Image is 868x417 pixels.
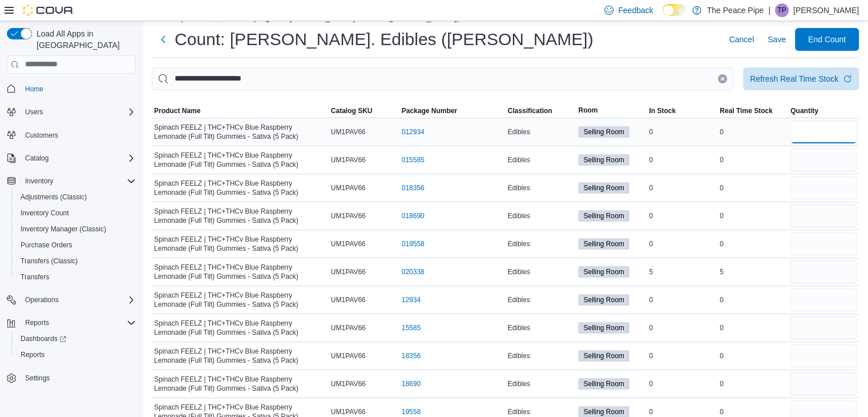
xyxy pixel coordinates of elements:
span: Load All Apps in [GEOGRAPHIC_DATA] [32,28,136,51]
span: Purchase Orders [16,238,136,252]
span: Edibles [507,239,530,248]
span: Spinach FEELZ | THC+THCv Blue Raspberry Lemonade (Full Tilt) Gummies - Sativa (5 Pack) [154,291,326,309]
button: Refresh Real Time Stock [743,67,859,90]
span: Room [578,106,597,115]
p: | [768,3,770,17]
a: Purchase Orders [16,238,77,252]
span: Transfers [21,272,49,282]
div: 0 [647,321,717,335]
span: UM1PAV66 [331,211,366,220]
div: 0 [717,125,788,139]
span: Edibles [507,379,530,388]
div: 5 [717,265,788,279]
span: Inventory Manager (Classic) [16,222,136,236]
span: Settings [21,371,136,385]
button: Inventory Count [11,205,140,221]
span: Selling Room [578,350,629,362]
button: Catalog SKU [329,104,399,118]
a: 020338 [402,267,425,276]
span: Edibles [507,183,530,193]
span: Quantity [790,106,818,115]
span: Selling Room [578,154,629,166]
span: Home [21,82,136,96]
span: Spinach FEELZ | THC+THCv Blue Raspberry Lemonade (Full Tilt) Gummies - Sativa (5 Pack) [154,263,326,281]
a: Dashboards [16,332,71,346]
a: Inventory Manager (Classic) [16,222,111,236]
span: Edibles [507,295,530,304]
span: Spinach FEELZ | THC+THCv Blue Raspberry Lemonade (Full Tilt) Gummies - Sativa (5 Pack) [154,151,326,169]
div: Taylor Peters [775,3,789,17]
button: Quantity [788,104,859,118]
span: Selling Room [583,379,624,389]
span: UM1PAV66 [331,183,366,193]
span: Inventory Count [16,206,136,220]
a: 018690 [402,211,425,220]
span: Cancel [729,34,754,45]
span: Inventory Manager (Classic) [21,224,106,234]
div: 0 [647,293,717,307]
span: UM1PAV66 [331,379,366,388]
span: Transfers (Classic) [16,254,136,268]
span: UM1PAV66 [331,323,366,332]
a: Dashboards [11,331,140,347]
span: Real Time Stock [720,106,772,115]
span: Edibles [507,267,530,276]
span: Save [768,34,786,45]
span: Catalog [25,154,49,163]
button: Home [2,81,140,97]
span: Selling Room [583,267,624,277]
button: Real Time Stock [717,104,788,118]
button: Settings [2,370,140,386]
div: 0 [717,321,788,335]
span: Spinach FEELZ | THC+THCv Blue Raspberry Lemonade (Full Tilt) Gummies - Sativa (5 Pack) [154,207,326,225]
span: Home [25,85,43,94]
div: 0 [717,293,788,307]
span: Operations [21,293,136,307]
button: Cancel [724,28,758,51]
span: Spinach FEELZ | THC+THCv Blue Raspberry Lemonade (Full Tilt) Gummies - Sativa (5 Pack) [154,235,326,253]
span: Settings [25,374,50,383]
span: Selling Room [578,238,629,250]
div: Refresh Real Time Stock [750,73,838,85]
a: 18356 [402,351,421,360]
span: Edibles [507,407,530,416]
span: Spinach FEELZ | THC+THCv Blue Raspberry Lemonade (Full Tilt) Gummies - Sativa (5 Pack) [154,347,326,365]
a: 012934 [402,127,425,137]
span: Catalog [21,151,136,165]
div: 0 [717,153,788,167]
span: Selling Room [578,210,629,222]
span: Edibles [507,323,530,332]
span: Selling Room [583,211,624,221]
div: 0 [717,209,788,223]
div: 0 [717,349,788,363]
a: 019558 [402,239,425,248]
span: Users [25,107,43,117]
button: Operations [2,292,140,308]
span: Catalog SKU [331,106,373,115]
p: The Peace Pipe [707,3,764,17]
span: Selling Room [578,182,629,194]
span: Selling Room [583,239,624,249]
a: Home [21,82,48,96]
span: End Count [808,34,846,45]
input: Dark Mode [663,4,687,16]
span: Edibles [507,155,530,165]
span: UM1PAV66 [331,127,366,137]
p: [PERSON_NAME] [793,3,859,17]
div: 0 [647,237,717,251]
span: TP [777,3,786,17]
span: Classification [507,106,552,115]
button: Users [2,104,140,120]
a: 12934 [402,295,421,304]
span: Spinach FEELZ | THC+THCv Blue Raspberry Lemonade (Full Tilt) Gummies - Sativa (5 Pack) [154,179,326,197]
span: UM1PAV66 [331,155,366,165]
span: Edibles [507,211,530,220]
a: 18690 [402,379,421,388]
span: UM1PAV66 [331,267,366,276]
button: Catalog [2,150,140,166]
span: UM1PAV66 [331,407,366,416]
div: 0 [647,153,717,167]
button: In Stock [647,104,717,118]
span: Customers [25,131,58,140]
